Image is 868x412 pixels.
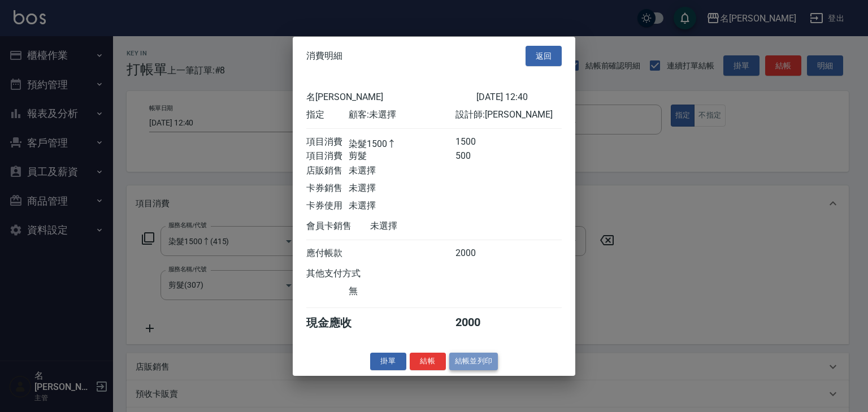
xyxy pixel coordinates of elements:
[370,353,406,370] button: 掛單
[306,150,349,162] div: 項目消費
[349,150,455,162] div: 剪髮
[349,165,455,177] div: 未選擇
[349,136,455,150] div: 染髮1500↑
[349,200,455,212] div: 未選擇
[349,285,455,297] div: 無
[455,248,498,259] div: 2000
[306,183,349,194] div: 卡券銷售
[455,315,498,331] div: 2000
[306,109,349,121] div: 指定
[306,165,349,177] div: 店販銷售
[349,183,455,194] div: 未選擇
[306,200,349,212] div: 卡券使用
[455,136,498,150] div: 1500
[476,92,562,103] div: [DATE] 12:40
[526,45,562,66] button: 返回
[306,248,349,259] div: 應付帳款
[306,220,370,232] div: 會員卡銷售
[306,268,392,280] div: 其他支付方式
[306,50,342,62] span: 消費明細
[349,109,455,121] div: 顧客: 未選擇
[449,353,498,370] button: 結帳並列印
[306,315,370,331] div: 現金應收
[455,150,498,162] div: 500
[455,109,562,121] div: 設計師: [PERSON_NAME]
[306,92,476,103] div: 名[PERSON_NAME]
[306,136,349,150] div: 項目消費
[370,220,476,232] div: 未選擇
[410,353,446,370] button: 結帳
